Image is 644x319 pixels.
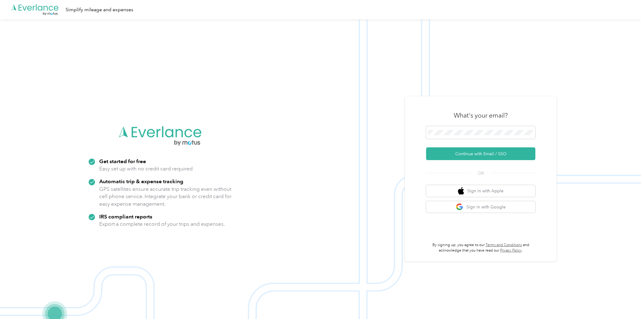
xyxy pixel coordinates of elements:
button: Continue with Email / SSO [426,147,535,160]
p: Easy set up with no credit card required [99,165,193,173]
strong: IRS compliant reports [99,213,152,220]
button: google logoSign in with Google [426,201,535,213]
span: OR [470,170,491,177]
a: Terms and Conditions [486,243,522,247]
strong: Automatic trip & expense tracking [99,178,183,184]
p: By signing up, you agree to our and acknowledge that you have read our . [426,242,535,253]
p: GPS satellites ensure accurate trip tracking even without cell phone service. Integrate your bank... [99,185,232,208]
div: Simplify mileage and expenses [66,6,133,14]
a: Privacy Policy [500,248,522,253]
img: apple logo [458,187,464,195]
button: apple logoSign in with Apple [426,185,535,197]
p: Export a complete record of your trips and expenses. [99,220,225,228]
h3: What's your email? [454,111,508,120]
strong: Get started for free [99,158,146,164]
img: google logo [456,203,463,211]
